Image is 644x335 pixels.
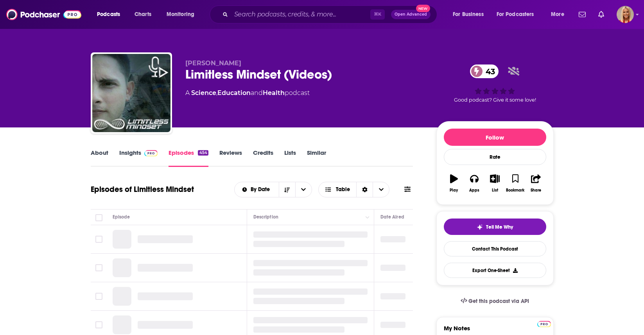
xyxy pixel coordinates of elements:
span: Get this podcast via API [468,298,529,305]
a: Show notifications dropdown [576,8,589,21]
button: Sort Direction [279,182,295,197]
button: Share [526,169,546,197]
button: open menu [447,8,493,21]
span: Open Advanced [395,13,427,16]
img: Podchaser Pro [537,321,551,327]
a: Episodes454 [169,149,208,167]
button: Column Actions [363,213,372,222]
div: Description [253,212,278,222]
span: Table [336,187,350,192]
h1: Episodes of Limitless Mindset [91,185,194,194]
img: User Profile [617,6,634,23]
div: 454 [198,150,208,156]
button: Open AdvancedNew [391,10,431,19]
div: Play [450,188,458,193]
a: Show notifications dropdown [595,8,607,21]
a: Credits [253,149,273,167]
button: List [484,169,505,197]
span: [PERSON_NAME] [185,59,241,67]
a: Contact This Podcast [444,241,546,256]
a: Pro website [537,320,551,327]
button: open menu [295,182,312,197]
a: Reviews [219,149,242,167]
span: Toggle select row [95,236,102,243]
div: Rate [444,149,546,165]
div: Sort Direction [356,182,373,197]
button: Bookmark [505,169,526,197]
span: Toggle select row [95,321,102,328]
span: New [416,5,430,12]
span: Podcasts [97,9,120,20]
button: tell me why sparkleTell Me Why [444,219,546,235]
img: Limitless Mindset (Videos) [92,54,170,132]
span: Tell Me Why [486,224,513,230]
a: Health [263,89,285,97]
button: open menu [492,8,545,21]
div: Bookmark [506,188,524,193]
input: Search podcasts, credits, & more... [231,8,370,21]
button: Export One-Sheet [444,263,546,278]
button: Follow [444,129,546,146]
span: Toggle select row [95,264,102,271]
span: Charts [135,9,151,20]
a: Science [191,89,216,97]
a: Lists [284,149,296,167]
span: Monitoring [167,9,194,20]
span: Good podcast? Give it some love! [454,97,536,103]
div: Date Aired [380,212,404,222]
a: InsightsPodchaser Pro [119,149,158,167]
a: Education [217,89,251,97]
h2: Choose List sort [234,182,312,197]
a: About [91,149,108,167]
button: Apps [464,169,484,197]
button: open menu [235,187,279,192]
span: , [216,89,217,97]
span: ⌘ K [370,9,385,20]
div: A podcast [185,88,310,98]
span: For Podcasters [497,9,534,20]
span: Toggle select row [95,293,102,300]
span: Logged in as KymberleeBolden [617,6,634,23]
div: 43Good podcast? Give it some love! [436,59,554,108]
img: Podchaser - Follow, Share and Rate Podcasts [6,7,81,22]
div: Episode [113,212,130,222]
span: For Business [453,9,484,20]
button: Choose View [318,182,390,197]
span: More [551,9,564,20]
button: Play [444,169,464,197]
div: Apps [469,188,479,193]
div: Share [531,188,541,193]
a: Get this podcast via API [454,292,536,311]
div: List [492,188,498,193]
a: Similar [307,149,326,167]
button: Show profile menu [617,6,634,23]
button: open menu [545,8,574,21]
img: Podchaser Pro [144,150,158,156]
button: open menu [161,8,205,21]
a: Charts [129,8,156,21]
button: open menu [91,8,130,21]
span: and [251,89,263,97]
div: Search podcasts, credits, & more... [217,5,445,23]
img: tell me why sparkle [477,224,483,230]
a: 43 [470,64,499,78]
span: 43 [478,64,499,78]
span: By Date [251,187,273,192]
